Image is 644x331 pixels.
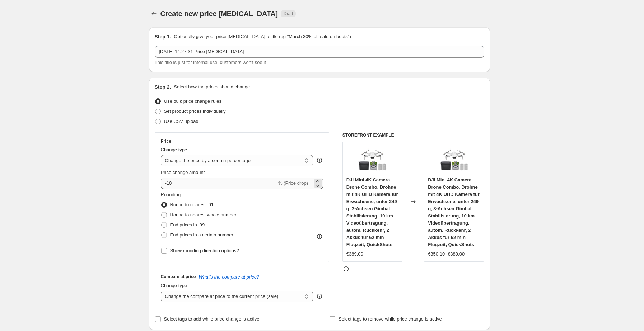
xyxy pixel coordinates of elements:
span: Change type [161,283,187,288]
span: Create new price [MEDICAL_DATA] [160,10,278,18]
h2: Step 2. [155,83,171,91]
h3: Price [161,138,171,144]
div: help [316,157,323,164]
span: DJI Mini 4K Camera Drone Combo, Drohne mit 4K UHD Kamera für Erwachsene, unter 249 g, 3-Achsen Gi... [428,177,480,247]
h2: Step 1. [155,33,171,40]
span: Show rounding direction options? [170,248,239,253]
span: Use CSV upload [164,119,199,124]
span: Round to nearest whole number [170,212,237,217]
input: 30% off holiday sale [155,46,484,58]
span: Use bulk price change rules [164,98,221,104]
p: Optionally give your price [MEDICAL_DATA] a title (eg "March 30% off sale on boots") [174,33,351,40]
span: % (Price drop) [278,180,308,186]
img: 61UU5rOEl4L_80x.jpg [358,146,387,174]
span: Select tags to add while price change is active [164,316,260,322]
span: Set product prices individually [164,109,226,114]
span: Rounding [161,192,181,197]
span: Draft [284,11,293,17]
h3: Compare at price [161,274,196,280]
input: -15 [161,178,277,189]
p: Select how the prices should change [174,83,250,91]
div: help [316,293,323,300]
span: End prices in a certain number [170,232,233,238]
span: Price change amount [161,170,205,175]
div: €350.10 [428,250,445,258]
button: Price change jobs [149,9,159,19]
span: End prices in .99 [170,222,205,227]
strike: €389.00 [448,250,465,258]
span: Change type [161,147,187,152]
span: Select tags to remove while price change is active [339,316,442,322]
button: What's the compare at price? [199,274,260,280]
span: DJI Mini 4K Camera Drone Combo, Drohne mit 4K UHD Kamera für Erwachsene, unter 249 g, 3-Achsen Gi... [346,177,398,247]
h6: STOREFRONT EXAMPLE [342,132,484,138]
span: Round to nearest .01 [170,202,214,207]
img: 61UU5rOEl4L_80x.jpg [440,146,468,174]
span: This title is just for internal use, customers won't see it [155,60,266,65]
div: €389.00 [346,250,363,258]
